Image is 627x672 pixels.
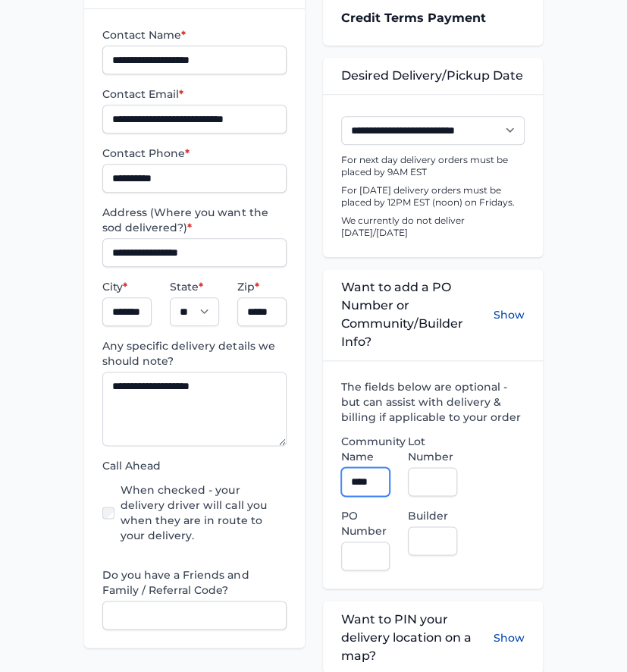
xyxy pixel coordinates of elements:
[341,379,525,425] label: The fields below are optional - but can assist with delivery & billing if applicable to your order
[102,86,286,102] label: Contact Email
[494,610,525,664] button: Show
[341,154,525,178] p: For next day delivery orders must be placed by 9AM EST
[341,184,525,209] p: For [DATE] delivery orders must be placed by 12PM EST (noon) on Fridays.
[341,434,390,464] label: Community Name
[408,508,457,523] label: Builder
[341,11,486,25] strong: Credit Terms Payment
[102,205,286,235] label: Address (Where you want the sod delivered?)
[323,58,543,94] div: Desired Delivery/Pickup Date
[341,610,494,664] span: Want to PIN your delivery location on a map?
[102,338,286,369] label: Any specific delivery details we should note?
[341,215,525,239] p: We currently do not deliver [DATE]/[DATE]
[121,482,286,543] label: When checked - your delivery driver will call you when they are in route to your delivery.
[102,458,286,473] label: Call Ahead
[237,279,287,294] label: Zip
[494,278,525,351] button: Show
[341,278,494,351] span: Want to add a PO Number or Community/Builder Info?
[408,434,457,464] label: Lot Number
[170,279,219,294] label: State
[102,27,286,42] label: Contact Name
[102,279,152,294] label: City
[102,567,286,598] label: Do you have a Friends and Family / Referral Code?
[102,146,286,161] label: Contact Phone
[341,508,390,539] label: PO Number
